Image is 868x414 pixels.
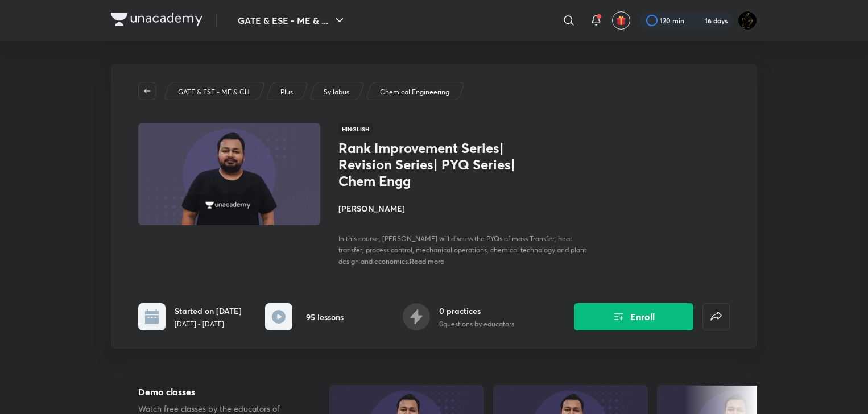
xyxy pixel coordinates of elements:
p: 0 questions by educators [439,319,514,329]
h6: Started on [DATE] [175,305,242,317]
a: Chemical Engineering [378,87,452,97]
a: Company Logo [111,13,202,29]
img: Ranit Maity01 [738,11,757,30]
h1: Rank Improvement Series| Revision Series| PYQ Series| Chem Engg [338,140,524,189]
p: Chemical Engineering [380,87,449,97]
h6: 0 practices [439,305,514,317]
img: streak [691,15,702,26]
button: avatar [612,11,630,30]
p: [DATE] - [DATE] [175,319,242,329]
img: Thumbnail [137,122,322,226]
span: Hinglish [338,123,373,135]
h6: 95 lessons [306,311,344,323]
img: Company Logo [111,13,202,26]
span: In this course, [PERSON_NAME] will discuss the PYQs of mass Transfer, heat transfer, process cont... [338,234,586,266]
p: Syllabus [324,87,349,97]
h4: [PERSON_NAME] [338,202,593,214]
button: GATE & ESE - ME & ... [231,9,353,32]
p: Plus [280,87,293,97]
a: GATE & ESE - ME & CH [176,87,252,97]
button: false [702,303,730,330]
span: Read more [410,256,444,266]
button: Enroll [574,303,693,330]
h5: Demo classes [138,385,293,399]
img: avatar [616,15,626,26]
a: Plus [279,87,295,97]
a: Syllabus [322,87,352,97]
p: GATE & ESE - ME & CH [178,87,250,97]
